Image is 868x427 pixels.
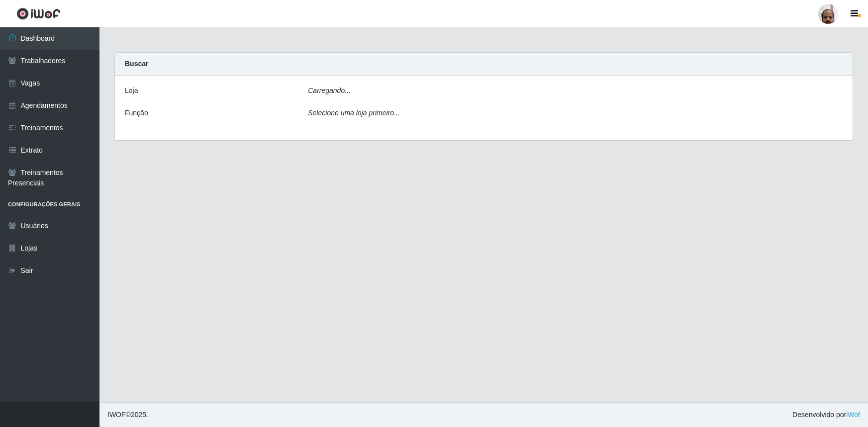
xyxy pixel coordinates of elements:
[846,411,860,419] a: iWof
[107,411,126,419] span: IWOF
[308,86,351,94] i: Carregando...
[107,410,148,420] span: © 2025 .
[125,108,148,118] label: Função
[792,410,860,420] span: Desenvolvido por
[125,60,148,68] strong: Buscar
[308,109,399,117] i: Selecione uma loja primeiro...
[16,7,61,20] img: CoreUI Logo
[125,85,138,96] label: Loja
